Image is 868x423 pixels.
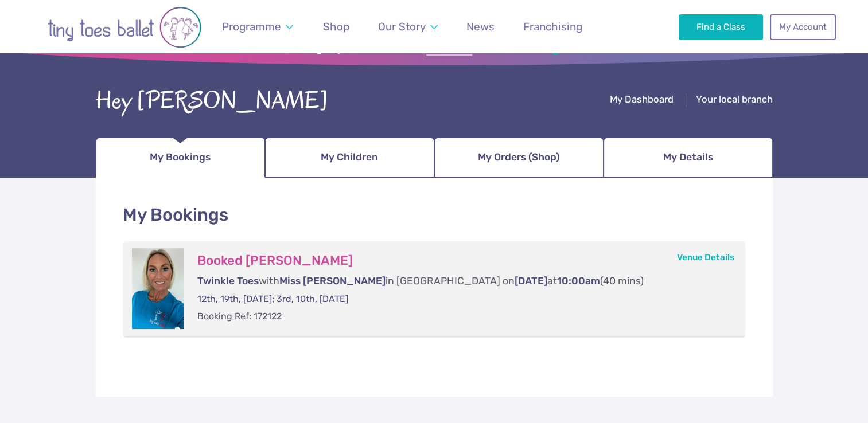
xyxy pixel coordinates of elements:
[461,13,500,40] a: News
[372,13,443,40] a: Our Story
[696,93,773,105] span: Your local branch
[321,147,378,167] span: My Children
[96,83,328,119] div: Hey [PERSON_NAME]
[478,147,559,167] span: My Orders (Shop)
[96,138,265,178] a: My Bookings
[677,252,734,263] a: Venue Details
[197,310,723,323] p: Booking Ref: 172122
[696,93,773,108] a: Your local branch
[222,20,281,33] span: Programme
[378,20,426,33] span: Our Story
[33,6,216,49] img: tiny toes ballet
[515,275,547,287] span: [DATE]
[123,203,746,228] h1: My Bookings
[557,275,600,287] span: 10:00am
[610,93,674,105] span: My Dashboard
[523,20,582,33] span: Franchising
[318,13,355,40] a: Shop
[604,138,773,178] a: My Details
[197,274,723,288] p: with in [GEOGRAPHIC_DATA] on at (40 mins)
[770,14,835,40] a: My Account
[466,20,495,33] span: News
[197,293,723,305] p: 12th, 19th, [DATE]; 3rd, 10th, [DATE]
[679,14,763,40] a: Find a Class
[197,275,259,287] span: Twinkle Toes
[197,253,723,269] h3: Booked [PERSON_NAME]
[610,93,674,108] a: My Dashboard
[279,275,386,287] span: Miss [PERSON_NAME]
[663,147,713,167] span: My Details
[150,147,211,167] span: My Bookings
[265,138,434,178] a: My Children
[323,20,349,33] span: Shop
[216,13,298,40] a: Programme
[434,138,604,178] a: My Orders (Shop)
[517,13,587,40] a: Franchising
